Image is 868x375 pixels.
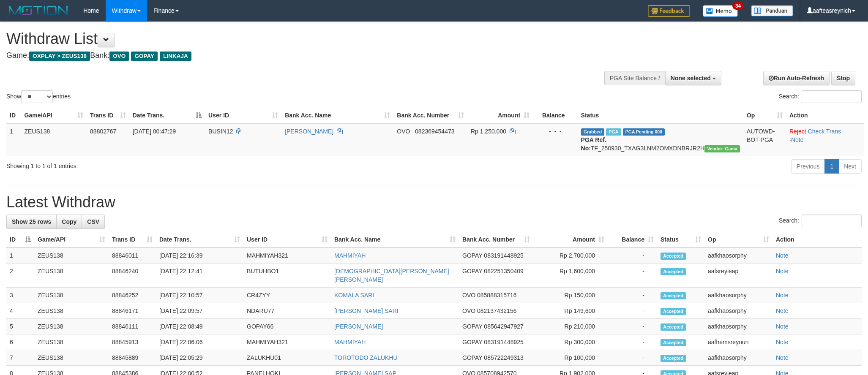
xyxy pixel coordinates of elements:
[6,303,34,319] td: 4
[243,334,331,350] td: MAHMIYAH321
[776,268,789,274] a: Note
[661,308,686,315] span: Accepted
[243,319,331,334] td: GOPAY66
[459,232,533,247] th: Bank Acc. Number: activate to sort column ascending
[6,247,34,264] td: 1
[243,264,331,288] td: BUTUHBO1
[623,128,665,136] span: PGA Pending
[334,268,449,283] a: [DEMOGRAPHIC_DATA][PERSON_NAME] [PERSON_NAME]
[6,334,34,350] td: 6
[604,71,665,85] div: PGA Site Balance /
[34,334,109,350] td: ZEUS138
[34,303,109,319] td: ZEUS138
[156,232,243,247] th: Date Trans.: activate to sort column ascending
[462,307,475,314] span: OVO
[6,264,34,288] td: 2
[657,232,704,247] th: Status: activate to sort column ascending
[608,334,657,350] td: -
[484,354,523,361] span: Copy 085722249313 to clipboard
[334,339,366,345] a: MAHMIYAH
[334,252,366,259] a: MAHMIYAH
[776,252,789,259] a: Note
[156,334,243,350] td: [DATE] 22:06:06
[802,90,862,103] input: Search:
[243,350,331,366] td: ZALUKHU01
[743,123,786,156] td: AUTOWD-BOT-PGA
[779,215,862,227] label: Search:
[87,108,129,123] th: Trans ID: activate to sort column ascending
[776,323,789,330] a: Note
[334,292,374,299] a: KOMALA SARI
[831,71,855,85] a: Stop
[109,288,156,303] td: 88846252
[109,52,129,61] span: OVO
[331,232,459,247] th: Bank Acc. Name: activate to sort column ascending
[397,128,410,135] span: OVO
[671,75,711,82] span: None selected
[808,128,841,135] a: Check Trans
[608,232,657,247] th: Balance: activate to sort column ascending
[581,136,606,152] b: PGA Ref. No:
[791,159,825,174] a: Previous
[56,215,82,229] a: Copy
[704,247,772,264] td: aafkhaosorphy
[34,232,109,247] th: Game/API: activate to sort column ascending
[6,90,71,103] label: Show entries
[533,334,608,350] td: Rp 300,000
[334,307,399,314] a: [PERSON_NAME] SARI
[608,319,657,334] td: -
[208,128,233,135] span: BUSIN12
[156,303,243,319] td: [DATE] 22:09:57
[109,350,156,366] td: 88845889
[776,292,789,299] a: Note
[578,108,743,123] th: Status
[415,128,454,135] span: Copy 082369454473 to clipboard
[484,268,523,274] span: Copy 082251350409 to clipboard
[838,159,862,174] a: Next
[533,232,608,247] th: Amount: activate to sort column ascending
[703,5,738,17] img: Button%20Memo.svg
[661,355,686,362] span: Accepted
[606,128,621,136] span: Marked by aafsreyleap
[133,128,176,135] span: [DATE] 00:47:29
[334,354,398,361] a: TOROTODO ZALUKHU
[665,71,721,85] button: None selected
[533,319,608,334] td: Rp 210,000
[462,339,482,345] span: GOPAY
[281,108,393,123] th: Bank Acc. Name: activate to sort column ascending
[87,218,99,225] span: CSV
[6,319,34,334] td: 5
[533,108,578,123] th: Balance
[34,319,109,334] td: ZEUS138
[109,232,156,247] th: Trans ID: activate to sort column ascending
[704,288,772,303] td: aafkhaosorphy
[156,288,243,303] td: [DATE] 22:10:57
[21,123,87,156] td: ZEUS138
[704,334,772,350] td: aafhemsreyoun
[34,350,109,366] td: ZEUS138
[779,90,862,103] label: Search:
[90,128,116,135] span: 88802767
[21,90,53,103] select: Showentries
[462,292,475,299] span: OVO
[484,323,523,330] span: Copy 085642947927 to clipboard
[109,264,156,288] td: 88846240
[802,215,862,227] input: Search:
[533,247,608,264] td: Rp 2,700,000
[109,334,156,350] td: 88845913
[109,319,156,334] td: 88846111
[34,247,109,264] td: ZEUS138
[661,268,686,275] span: Accepted
[776,354,789,361] a: Note
[824,159,839,174] a: 1
[243,303,331,319] td: NDARU77
[608,303,657,319] td: -
[156,350,243,366] td: [DATE] 22:05:29
[6,108,21,123] th: ID
[62,218,76,225] span: Copy
[608,264,657,288] td: -
[160,52,191,61] span: LINKAJA
[6,52,570,60] h4: Game: Bank:
[661,292,686,299] span: Accepted
[205,108,281,123] th: User ID: activate to sort column ascending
